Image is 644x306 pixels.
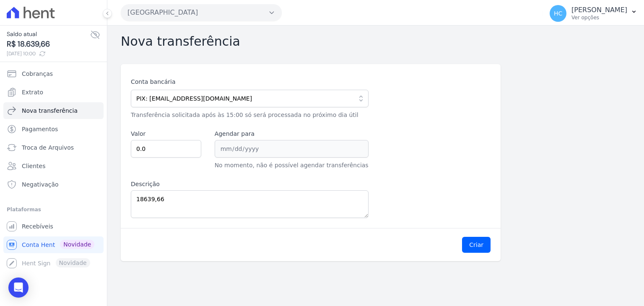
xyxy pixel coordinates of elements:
[3,176,104,193] a: Negativação
[3,236,104,253] a: Conta Hent Novidade
[131,180,369,189] label: Descrição
[3,65,104,82] a: Cobranças
[131,78,369,86] label: Conta bancária
[121,34,631,49] h2: Nova transferência
[22,88,43,96] span: Extrato
[7,30,90,39] span: Saldo atual
[3,139,104,156] a: Troca de Arquivos
[121,4,282,21] button: [GEOGRAPHIC_DATA]
[22,143,74,152] span: Troca de Arquivos
[462,237,491,253] button: Criar
[131,111,369,119] p: Transferência solicitada após às 15:00 só será processada no próximo dia útil
[215,161,369,170] p: No momento, não é possível agendar transferências
[7,39,90,50] span: R$ 18.639,66
[571,6,627,14] p: [PERSON_NAME]
[22,162,45,170] span: Clientes
[3,102,104,119] a: Nova transferência
[543,2,644,25] button: HC [PERSON_NAME] Ver opções
[7,65,100,272] nav: Sidebar
[3,84,104,101] a: Extrato
[8,277,29,298] div: Open Intercom Messenger
[131,130,201,138] label: Valor
[22,241,55,249] span: Conta Hent
[22,70,53,78] span: Cobranças
[3,218,104,235] a: Recebíveis
[60,240,94,249] span: Novidade
[7,205,100,215] div: Plataformas
[3,121,104,137] a: Pagamentos
[215,130,369,138] label: Agendar para
[554,10,562,16] span: HC
[571,14,627,21] p: Ver opções
[22,125,58,133] span: Pagamentos
[22,106,78,115] span: Nova transferência
[22,222,53,231] span: Recebíveis
[22,180,59,189] span: Negativação
[7,50,90,57] span: [DATE] 10:00
[3,158,104,174] a: Clientes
